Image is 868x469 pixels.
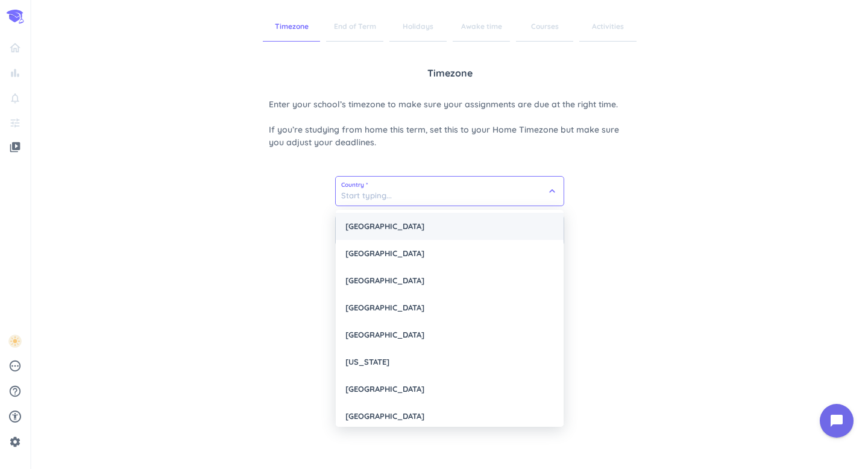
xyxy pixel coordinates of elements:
span: Country * [341,182,558,188]
i: keyboard_arrow_down [546,185,558,197]
div: [US_STATE] [336,348,564,376]
div: [GEOGRAPHIC_DATA] [336,294,564,321]
span: Enter your school’s timezone to make sure your assignments are due at the right time. If you’re s... [269,98,631,149]
input: Start typing... [336,177,564,206]
i: settings [9,436,21,448]
span: End of Term [326,12,383,42]
div: [GEOGRAPHIC_DATA] [336,267,564,294]
div: [GEOGRAPHIC_DATA] [336,376,564,403]
i: help_outline [8,385,22,398]
a: settings [5,432,25,452]
span: Holidays [389,12,447,42]
div: [GEOGRAPHIC_DATA] [336,403,564,430]
i: pending [8,359,22,373]
div: [GEOGRAPHIC_DATA] [336,321,564,348]
span: Timezone [427,66,473,80]
div: [GEOGRAPHIC_DATA] [336,213,564,240]
span: Courses [516,12,573,42]
span: Timezone [263,12,320,42]
i: video_library [9,141,21,153]
span: Awake time [453,12,510,42]
span: Activities [579,12,637,42]
div: [GEOGRAPHIC_DATA] [336,240,564,267]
